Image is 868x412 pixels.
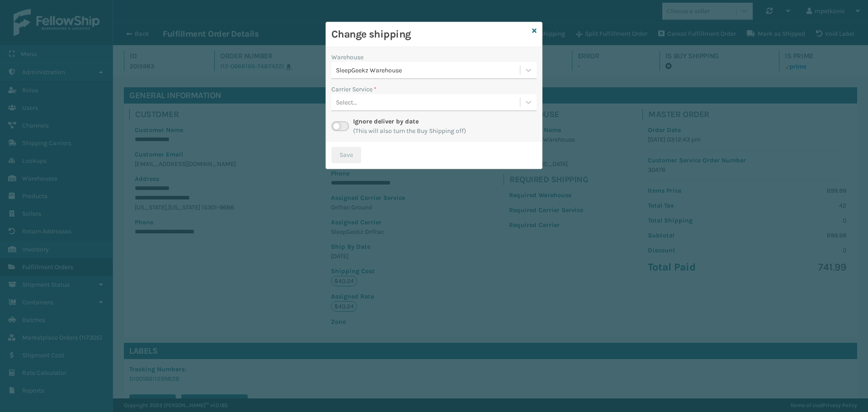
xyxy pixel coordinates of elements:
button: Save [331,147,361,163]
div: SleepGeekz Warehouse [336,66,521,75]
label: Carrier Service [331,85,377,94]
label: Ignore deliver by date [353,118,419,125]
h3: Change shipping [331,28,528,41]
div: Select... [336,98,357,107]
label: Warehouse [331,52,363,62]
span: (This will also turn the Buy Shipping off) [353,126,466,136]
